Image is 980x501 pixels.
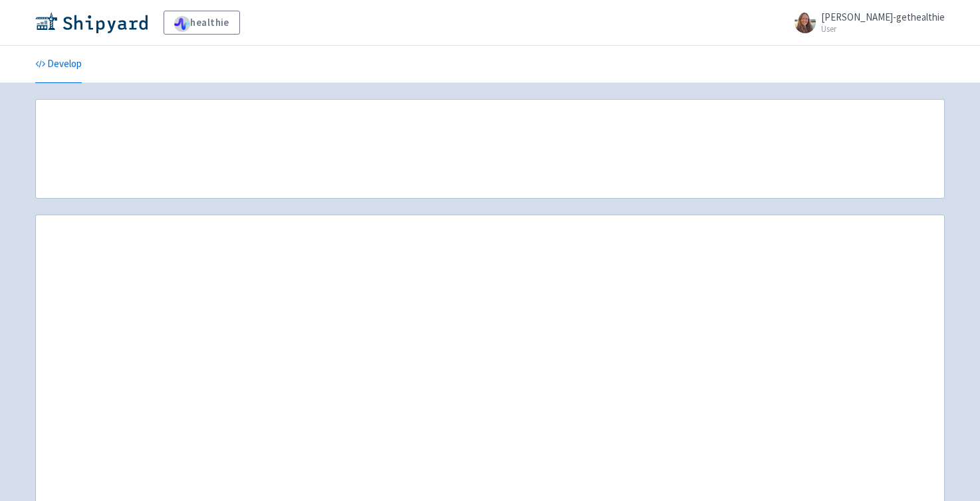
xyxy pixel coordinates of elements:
img: Shipyard logo [35,12,148,33]
a: [PERSON_NAME]-gethealthie User [787,12,945,33]
a: Develop [35,46,82,83]
a: healthie [164,11,240,35]
span: [PERSON_NAME]-gethealthie [821,11,945,23]
small: User [821,25,945,33]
